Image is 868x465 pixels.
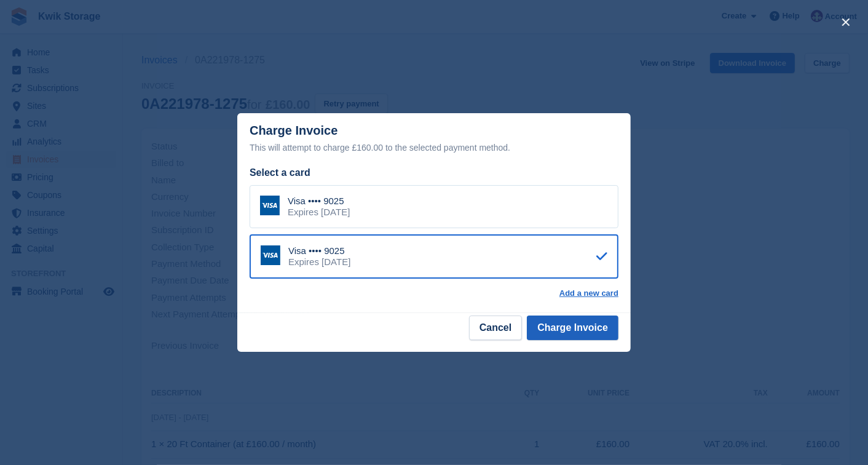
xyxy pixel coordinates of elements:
button: close [836,12,856,32]
div: Visa •••• 9025 [288,196,350,207]
div: Visa •••• 9025 [288,245,350,256]
div: Charge Invoice [250,124,618,155]
img: Visa Logo [260,196,280,215]
img: Visa Logo [261,245,280,265]
div: Expires [DATE] [288,256,350,268]
div: Select a card [250,165,618,180]
div: Expires [DATE] [288,207,350,218]
a: Add a new card [559,288,618,298]
div: This will attempt to charge £160.00 to the selected payment method. [250,140,618,155]
button: Charge Invoice [527,316,618,340]
button: Cancel [469,316,522,340]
